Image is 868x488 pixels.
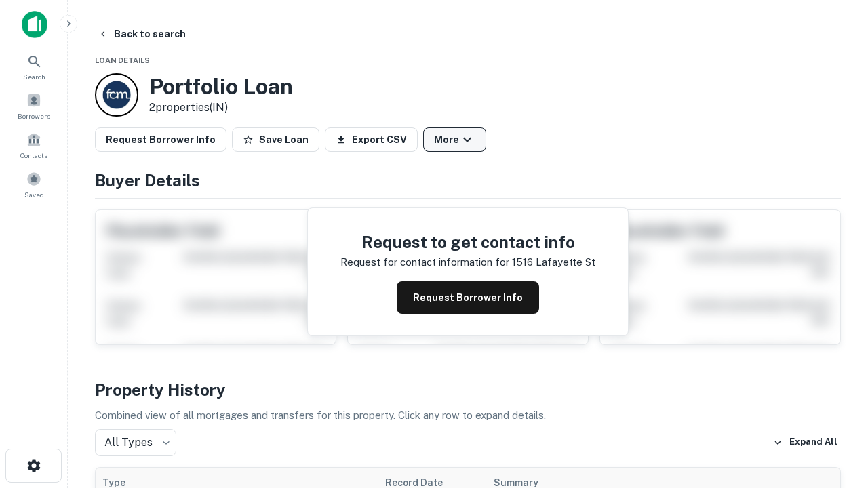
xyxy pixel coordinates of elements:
img: capitalize-icon.png [22,11,47,38]
button: Save Loan [232,127,319,152]
span: Loan Details [95,56,150,64]
div: All Types [95,429,176,456]
h3: Portfolio Loan [149,74,293,100]
span: Saved [24,189,44,200]
h4: Buyer Details [95,168,841,192]
h4: Request to get contact info [340,230,595,254]
p: 1516 lafayette st [512,254,595,270]
button: More [423,127,486,152]
button: Expand All [770,432,841,453]
button: Export CSV [325,127,418,152]
p: Combined view of all mortgages and transfers for this property. Click any row to expand details. [95,407,841,424]
a: Search [4,48,64,85]
button: Request Borrower Info [95,127,226,152]
a: Borrowers [4,87,64,124]
h4: Property History [95,378,841,402]
p: 2 properties (IN) [149,100,293,116]
p: Request for contact information for [340,254,509,270]
span: Borrowers [18,110,50,121]
button: Back to search [92,22,191,46]
span: Contacts [20,150,47,161]
a: Contacts [4,127,64,163]
button: Request Borrower Info [397,281,539,314]
a: Saved [4,166,64,203]
span: Search [23,71,45,82]
iframe: Chat Widget [800,336,868,401]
